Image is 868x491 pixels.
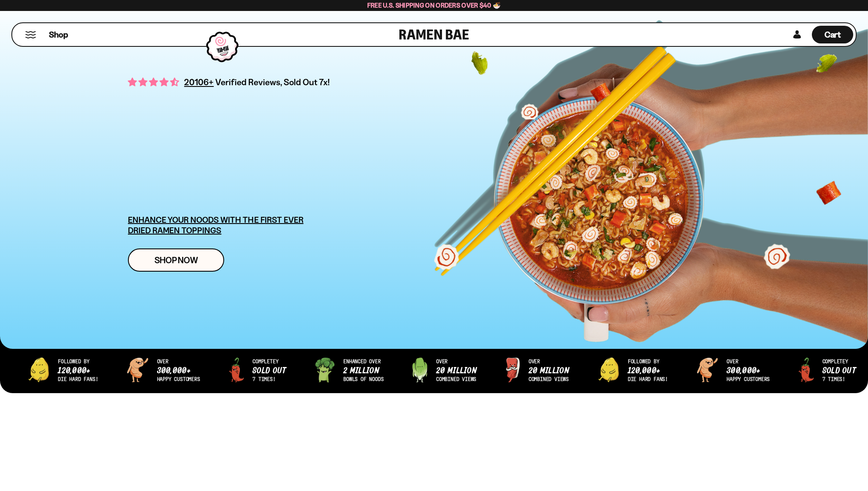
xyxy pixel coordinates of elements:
[812,23,853,46] a: Cart
[215,77,330,87] span: Verified Reviews, Sold Out 7x!
[825,30,841,40] span: Cart
[49,29,68,40] span: Shop
[155,256,198,264] span: Shop Now
[25,31,36,38] button: Mobile Menu Trigger
[184,76,214,89] span: 20106+
[49,26,68,43] a: Shop
[128,248,224,272] a: Shop Now
[367,1,501,9] span: Free U.S. Shipping on Orders over $40 🍜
